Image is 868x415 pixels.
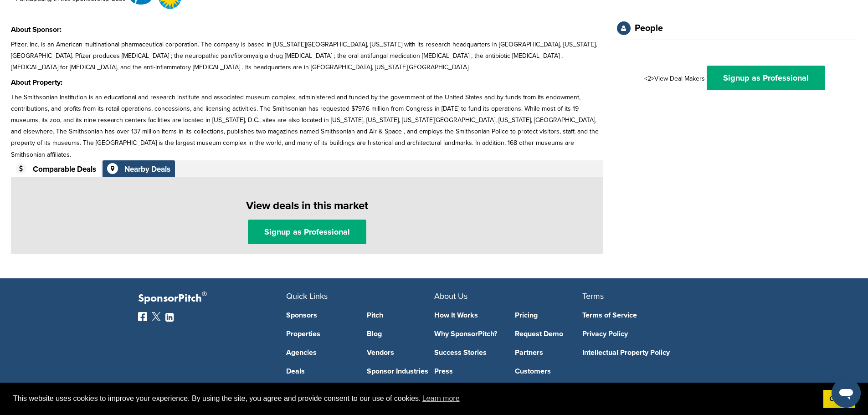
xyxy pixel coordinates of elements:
[33,165,96,173] div: Comparable Deals
[15,198,599,214] h1: View deals in this market
[138,292,286,305] p: SponsorPitch
[635,24,663,33] div: People
[286,349,354,356] a: Agencies
[367,368,434,375] a: Sponsor Industries
[515,330,582,338] a: Request Demo
[621,66,848,90] div: <2>View Deal Makers
[582,291,604,301] span: Terms
[367,330,434,338] a: Blog
[138,312,147,321] img: Facebook
[286,330,354,338] a: Properties
[11,39,603,73] p: Pfizer, Inc. is an American multinational pharmaceutical corporation. The company is based in [US...
[434,349,502,356] a: Success Stories
[582,349,717,356] a: Intellectual Property Policy
[13,392,816,405] span: This website uses cookies to improve your experience. By using the site, you agree and provide co...
[11,77,603,88] h3: About Property:
[286,368,354,375] a: Deals
[11,92,603,160] p: The Smithsonian Institution is an educational and research institute and associated museum comple...
[582,330,717,338] a: Privacy Policy
[202,288,207,300] span: ®
[832,379,861,408] iframe: Button to launch messaging window
[515,368,582,375] a: Customers
[152,312,161,321] img: Twitter
[434,291,467,301] span: About Us
[367,312,434,319] a: Pitch
[367,349,434,356] a: Vendors
[434,330,502,338] a: Why SponsorPitch?
[823,390,855,408] a: dismiss cookie message
[515,312,582,319] a: Pricing
[124,165,170,173] div: Nearby Deals
[286,291,328,301] span: Quick Links
[582,312,717,319] a: Terms of Service
[248,220,366,244] a: Signup as Professional
[515,349,582,356] a: Partners
[286,312,354,319] a: Sponsors
[434,368,502,375] a: Press
[421,392,461,405] a: learn more about cookies
[434,312,502,319] a: How It Works
[11,24,603,35] h3: About Sponsor:
[707,66,825,90] a: Signup as Professional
